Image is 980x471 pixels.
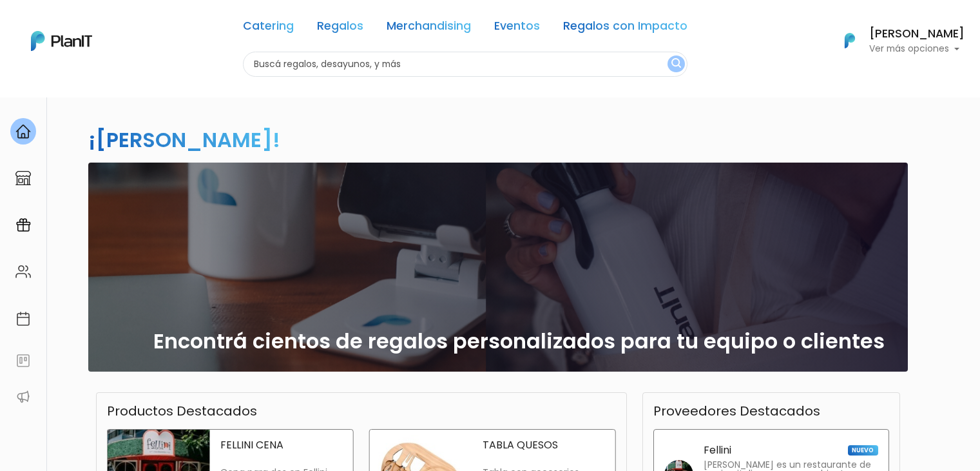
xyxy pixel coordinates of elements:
img: people-662611757002400ad9ed0e3c099ab2801c6687ba6c219adb57efc949bc21e19d.svg [15,264,31,279]
img: search_button-432b6d5273f82d61273b3651a40e1bd1b912527efae98b1b7a1b2c0702e16a8d.svg [671,58,681,70]
img: feedback-78b5a0c8f98aac82b08bfc38622c3050aee476f2c9584af64705fc4e61158814.svg [15,353,31,368]
img: home-e721727adea9d79c4d83392d1f703f7f8bce08238fde08b1acbfd93340b81755.svg [15,124,31,139]
h3: Productos Destacados [107,403,257,419]
a: Merchandising [387,21,471,36]
img: calendar-87d922413cdce8b2cf7b7f5f62616a5cf9e4887200fb71536465627b3292af00.svg [15,311,31,326]
img: PlanIt Logo [31,31,92,51]
span: NUEVO [848,445,878,456]
a: Eventos [494,21,540,36]
img: PlanIt Logo [836,26,864,55]
img: partners-52edf745621dab592f3b2c58e3bca9d71375a7ef29c3b500c9f145b62cc070d4.svg [15,389,31,405]
img: marketplace-4ceaa7011d94191e9ded77b95e3339b90024bf715f7c57f8cf31f2d8c509eaba.svg [15,170,31,186]
img: campaigns-02234683943229c281be62815700db0a1741e53638e28bf9629b52c665b00959.svg [15,217,31,233]
a: Regalos [317,21,363,36]
h2: ¡[PERSON_NAME]! [88,125,280,154]
h6: [PERSON_NAME] [869,28,965,40]
h2: Encontrá cientos de regalos personalizados para tu equipo o clientes [153,329,885,354]
p: TABLA QUESOS [483,440,605,450]
p: Fellini [704,445,731,456]
p: FELLINI CENA [220,440,343,450]
input: Buscá regalos, desayunos, y más [243,52,687,77]
p: Ver más opciones [869,45,965,54]
a: Catering [243,21,294,36]
h3: Proveedores Destacados [653,403,820,419]
a: Regalos con Impacto [563,21,687,36]
button: PlanIt Logo [PERSON_NAME] Ver más opciones [828,24,965,57]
